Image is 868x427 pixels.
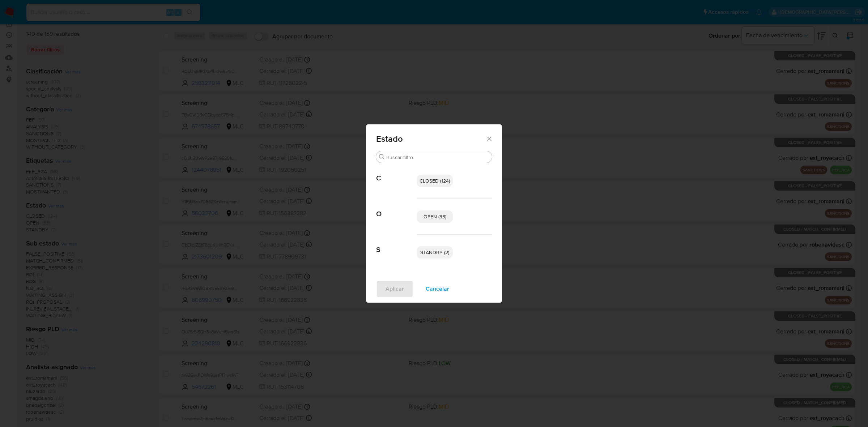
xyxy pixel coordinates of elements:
div: STANDBY (2) [417,246,453,259]
span: S [376,235,417,254]
button: Buscar [379,154,385,160]
input: Buscar filtro [386,154,489,161]
span: Cancelar [426,281,449,297]
span: CLOSED (124) [420,177,450,184]
span: Estado [376,134,486,143]
button: Cancelar [416,280,459,298]
span: O [376,199,417,218]
button: Cerrar [486,135,492,142]
div: OPEN (33) [417,210,453,223]
span: OPEN (33) [424,213,446,220]
span: C [376,163,417,183]
span: STANDBY (2) [420,249,449,256]
div: CLOSED (124) [417,175,453,187]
